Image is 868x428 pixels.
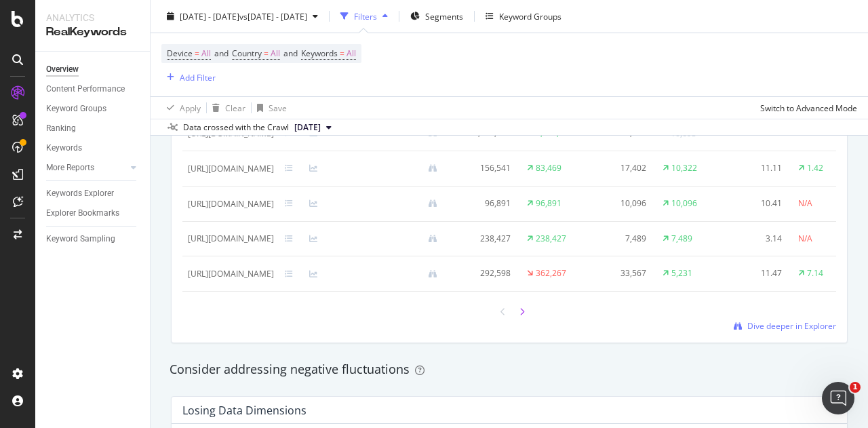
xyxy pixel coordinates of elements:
[239,10,307,22] span: vs [DATE] - [DATE]
[214,47,229,59] span: and
[730,197,782,210] div: 10.41
[734,320,836,332] a: Dive deeper in Explorer
[755,97,857,119] button: Switch to Advanced Mode
[46,82,125,96] div: Content Performance
[232,47,262,59] span: Country
[46,121,76,136] div: Ranking
[46,141,82,155] div: Keywords
[46,161,127,175] a: More Reports
[595,162,646,174] div: 17,402
[798,233,812,245] div: N/A
[225,102,245,113] div: Clear
[195,47,199,59] span: =
[595,197,646,210] div: 10,096
[161,97,201,119] button: Apply
[671,162,697,174] div: 10,322
[425,10,463,22] span: Segments
[459,267,511,279] div: 292,598
[294,121,321,134] span: 2025 Aug. 16th
[283,47,298,59] span: and
[46,102,106,116] div: Keyword Groups
[807,267,823,279] div: 7.14
[46,62,140,77] a: Overview
[671,197,697,210] div: 10,096
[335,5,393,27] button: Filters
[46,24,139,40] div: RealKeywords
[180,102,201,113] div: Apply
[188,233,274,245] div: [URL][DOMAIN_NAME]
[269,102,287,113] div: Save
[459,233,511,245] div: 238,427
[46,141,140,155] a: Keywords
[167,47,193,59] span: Device
[170,361,849,378] div: Consider addressing negative fluctuations
[340,47,344,59] span: =
[46,82,140,96] a: Content Performance
[459,162,511,174] div: 156,541
[46,187,114,201] div: Keywords Explorer
[850,382,861,393] span: 1
[207,97,245,119] button: Clear
[161,5,323,27] button: [DATE] - [DATE]vs[DATE] - [DATE]
[201,44,211,63] span: All
[595,267,646,279] div: 33,567
[289,119,337,136] button: [DATE]
[822,382,854,414] iframe: Intercom live chat
[459,197,511,210] div: 96,891
[595,233,646,245] div: 7,489
[730,233,782,245] div: 3.14
[671,267,692,279] div: 5,231
[405,5,469,27] button: Segments
[46,187,140,201] a: Keywords Explorer
[354,10,377,22] div: Filters
[180,71,216,83] div: Add Filter
[480,5,567,27] button: Keyword Groups
[499,10,561,22] div: Keyword Groups
[264,47,269,59] span: =
[252,97,287,119] button: Save
[271,44,280,63] span: All
[46,206,140,220] a: Explorer Bookmarks
[536,233,566,245] div: 238,427
[180,10,239,22] span: [DATE] - [DATE]
[46,11,139,24] div: Analytics
[536,197,561,210] div: 96,891
[671,233,692,245] div: 7,489
[182,404,307,417] div: Losing Data Dimensions
[46,121,140,136] a: Ranking
[46,161,94,175] div: More Reports
[536,267,566,279] div: 362,267
[747,320,836,332] span: Dive deeper in Explorer
[161,69,216,85] button: Add Filter
[301,47,338,59] span: Keywords
[760,102,857,113] div: Switch to Advanced Mode
[347,44,356,63] span: All
[46,206,119,220] div: Explorer Bookmarks
[183,121,289,134] div: Data crossed with the Crawl
[46,232,115,246] div: Keyword Sampling
[46,102,140,116] a: Keyword Groups
[188,268,274,280] div: [URL][DOMAIN_NAME]
[730,267,782,279] div: 11.47
[188,198,274,210] div: [URL][DOMAIN_NAME]
[46,62,79,77] div: Overview
[536,162,561,174] div: 83,469
[730,162,782,174] div: 11.11
[798,197,812,210] div: N/A
[46,232,140,246] a: Keyword Sampling
[188,163,274,175] div: [URL][DOMAIN_NAME]
[807,162,823,174] div: 1.42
